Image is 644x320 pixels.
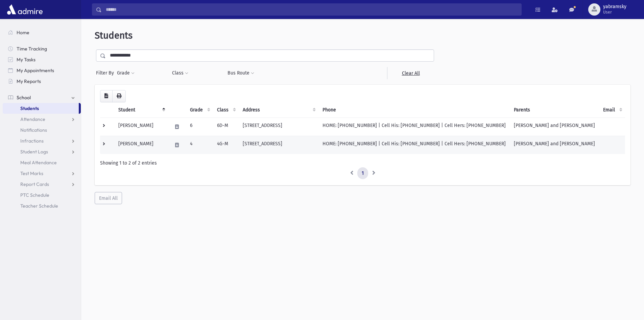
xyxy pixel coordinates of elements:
span: Teacher Schedule [20,203,58,209]
input: Search [102,3,521,16]
button: Email All [95,192,122,204]
span: Students [95,30,133,41]
th: Class: activate to sort column ascending [213,102,239,118]
span: User [603,9,626,15]
span: My Appointments [17,67,54,73]
a: 1 [357,167,368,179]
th: Grade: activate to sort column ascending [186,102,213,118]
button: Bus Route [227,67,255,79]
span: PTC Schedule [20,192,49,198]
span: Notifications [20,127,47,133]
a: Time Tracking [3,43,81,54]
button: Class [172,67,189,79]
a: PTC Schedule [3,190,81,200]
a: School [3,92,81,103]
span: Meal Attendance [20,159,57,166]
a: Clear All [387,67,434,79]
a: Students [3,103,79,114]
a: Test Marks [3,168,81,179]
a: My Appointments [3,65,81,76]
a: Notifications [3,125,81,135]
td: [PERSON_NAME] [114,136,168,154]
span: My Tasks [17,57,35,63]
span: Test Marks [20,170,43,176]
span: Infractions [20,138,44,144]
td: 4G-M [213,136,239,154]
td: 6 [186,118,213,136]
td: [PERSON_NAME] and [PERSON_NAME] [510,118,599,136]
td: 6D-M [213,118,239,136]
th: Email: activate to sort column ascending [599,102,625,118]
td: [STREET_ADDRESS] [239,136,318,154]
a: Infractions [3,135,81,146]
a: Meal Attendance [3,157,81,168]
span: yabramsky [603,4,626,9]
td: HOME: [PHONE_NUMBER] | Cell His: [PHONE_NUMBER] | Cell Hers: [PHONE_NUMBER] [318,118,510,136]
a: Attendance [3,114,81,125]
div: Showing 1 to 2 of 2 entries [100,159,625,167]
a: Student Logs [3,146,81,157]
span: Time Tracking [17,46,47,52]
span: School [17,94,31,101]
button: CSV [100,90,113,102]
button: Print [112,90,126,102]
td: 4 [186,136,213,154]
a: My Tasks [3,54,81,65]
span: Filter By [96,69,117,77]
span: Home [17,29,29,36]
th: Address: activate to sort column ascending [239,102,318,118]
td: HOME: [PHONE_NUMBER] | Cell His: [PHONE_NUMBER] | Cell Hers: [PHONE_NUMBER] [318,136,510,154]
span: Student Logs [20,149,48,155]
th: Parents [510,102,599,118]
td: [PERSON_NAME] and [PERSON_NAME] [510,136,599,154]
span: Report Cards [20,181,49,187]
th: Student: activate to sort column descending [114,102,168,118]
th: Phone [318,102,510,118]
a: Report Cards [3,179,81,190]
span: Students [20,105,39,111]
a: Teacher Schedule [3,200,81,211]
a: Home [3,27,81,38]
span: My Reports [17,78,41,84]
span: Attendance [20,116,45,122]
td: [STREET_ADDRESS] [239,118,318,136]
td: [PERSON_NAME] [114,118,168,136]
img: AdmirePro [5,3,44,16]
button: Grade [117,67,135,79]
a: My Reports [3,76,81,87]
